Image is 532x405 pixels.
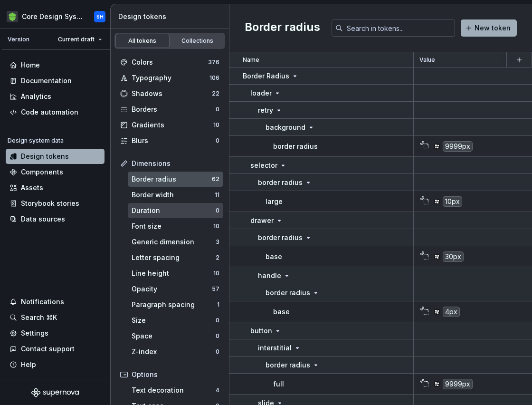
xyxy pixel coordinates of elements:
[132,190,215,200] div: Border width
[116,102,223,117] a: Borders0
[266,252,282,261] p: base
[273,142,318,151] p: border radius
[461,19,517,37] button: New token
[116,133,223,148] a: Blurs0
[250,216,274,225] p: drawer
[216,386,219,394] div: 4
[132,159,219,168] div: Dimensions
[443,307,460,317] div: 4px
[6,89,104,104] a: Analytics
[273,307,290,317] p: base
[212,90,219,97] div: 22
[128,250,223,265] a: Letter spacing2
[96,13,104,20] div: SH
[132,105,216,114] div: Borders
[212,175,219,183] div: 62
[21,360,36,369] div: Help
[216,207,219,214] div: 0
[21,328,48,338] div: Settings
[6,105,104,120] a: Code automation
[213,270,219,277] div: 10
[21,214,65,224] div: Data sources
[118,12,225,21] div: Design tokens
[21,344,75,354] div: Contact support
[6,294,104,309] button: Notifications
[31,388,79,397] svg: Supernova Logo
[443,196,462,207] div: 10px
[243,56,259,64] p: Name
[128,383,223,398] a: Text decoration4
[116,70,223,86] a: Typography106
[54,33,106,46] button: Current draft
[6,196,104,211] a: Storybook stories
[128,344,223,359] a: Z-index0
[132,269,213,278] div: Line height
[132,253,216,262] div: Letter spacing
[250,326,272,336] p: button
[6,164,104,180] a: Components
[128,313,223,328] a: Size0
[419,56,435,64] p: Value
[21,297,64,307] div: Notifications
[132,237,216,247] div: Generic dimension
[132,222,213,231] div: Font size
[475,23,511,33] span: New token
[216,106,219,113] div: 0
[128,266,223,281] a: Line height10
[2,6,108,27] button: Core Design SystemSH
[128,203,223,218] a: Duration0
[128,281,223,297] a: Opacity57
[21,167,63,177] div: Components
[21,152,69,161] div: Design tokens
[21,313,57,322] div: Search ⌘K
[132,89,212,98] div: Shadows
[6,326,104,341] a: Settings
[21,92,51,101] div: Analytics
[58,36,95,43] span: Current draft
[258,106,273,115] p: retry
[6,310,104,325] button: Search ⌘K
[21,199,79,208] div: Storybook stories
[7,11,18,22] img: 236da360-d76e-47e8-bd69-d9ae43f958f1.png
[132,300,217,309] div: Paragraph spacing
[243,71,289,81] p: Border Radius
[21,183,43,193] div: Assets
[128,297,223,312] a: Paragraph spacing1
[343,19,455,37] input: Search in tokens...
[258,271,281,280] p: handle
[132,174,212,184] div: Border radius
[8,137,64,145] div: Design system data
[258,178,303,187] p: border radius
[132,370,219,379] div: Options
[217,301,219,309] div: 1
[443,251,464,262] div: 30px
[6,357,104,372] button: Help
[116,117,223,133] a: Gradients10
[132,386,216,395] div: Text decoration
[266,197,283,206] p: large
[128,187,223,202] a: Border width11
[258,233,303,242] p: border radius
[128,234,223,250] a: Generic dimension3
[209,74,219,82] div: 106
[273,379,284,389] p: full
[116,86,223,101] a: Shadows22
[215,191,219,199] div: 11
[250,88,272,98] p: loader
[266,123,305,132] p: background
[119,37,166,45] div: All tokens
[6,341,104,357] button: Contact support
[6,180,104,195] a: Assets
[8,36,29,43] div: Version
[128,328,223,344] a: Space0
[213,222,219,230] div: 10
[132,331,216,341] div: Space
[212,285,219,293] div: 57
[174,37,221,45] div: Collections
[216,238,219,246] div: 3
[216,317,219,324] div: 0
[6,58,104,73] a: Home
[266,288,310,298] p: border radius
[22,12,83,21] div: Core Design System
[132,347,216,357] div: Z-index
